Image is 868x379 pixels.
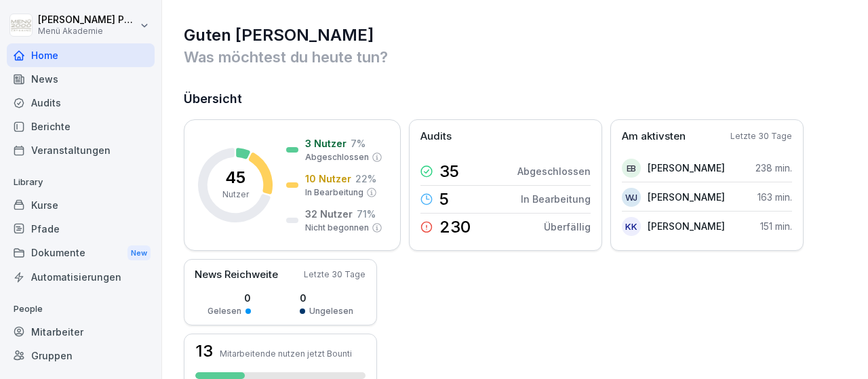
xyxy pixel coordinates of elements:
a: Veranstaltungen [7,138,155,162]
p: Was möchtest du heute tun? [184,46,848,68]
a: Gruppen [7,344,155,367]
div: Dokumente [7,241,155,266]
p: 0 [208,291,251,305]
div: EB [622,159,641,178]
a: DokumenteNew [7,241,155,266]
h2: Übersicht [184,89,848,108]
p: Überfällig [544,220,591,234]
p: Library [7,172,155,193]
p: In Bearbeitung [305,186,363,199]
p: 163 min. [757,190,792,204]
p: 230 [439,219,471,235]
p: Abgeschlossen [517,164,591,178]
div: KK [622,217,641,236]
a: Pfade [7,217,155,241]
p: 7 % [351,136,366,151]
p: 35 [439,163,459,180]
p: Nicht begonnen [305,222,369,234]
p: Menü Akademie [38,26,137,36]
a: Audits [7,91,155,115]
p: [PERSON_NAME] Pacyna [38,14,137,26]
p: Ungelesen [309,305,353,317]
p: 45 [225,169,245,186]
p: Nutzer [222,188,249,201]
div: New [127,245,151,261]
p: In Bearbeitung [521,192,591,206]
p: 32 Nutzer [305,207,353,221]
p: 238 min. [755,161,792,175]
a: News [7,67,155,91]
a: Home [7,43,155,67]
p: 5 [439,191,449,207]
h3: 13 [195,343,213,359]
p: [PERSON_NAME] [648,161,725,175]
p: News Reichweite [195,267,278,283]
p: Letzte 30 Tage [730,130,792,142]
p: People [7,298,155,320]
p: Audits [420,129,452,144]
p: 151 min. [760,219,792,233]
p: 3 Nutzer [305,136,347,151]
p: [PERSON_NAME] [648,219,725,233]
p: 10 Nutzer [305,172,351,186]
p: 71 % [357,207,376,221]
p: Letzte 30 Tage [304,268,366,281]
p: Am aktivsten [622,129,686,144]
div: WJ [622,188,641,207]
a: Berichte [7,115,155,138]
p: Mitarbeitende nutzen jetzt Bounti [220,348,352,359]
p: Gelesen [208,305,241,317]
h1: Guten [PERSON_NAME] [184,24,848,46]
p: 0 [300,291,353,305]
a: Mitarbeiter [7,320,155,344]
a: Automatisierungen [7,265,155,289]
p: [PERSON_NAME] [648,190,725,204]
p: 22 % [355,172,376,186]
a: Kurse [7,193,155,217]
p: Abgeschlossen [305,151,369,163]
